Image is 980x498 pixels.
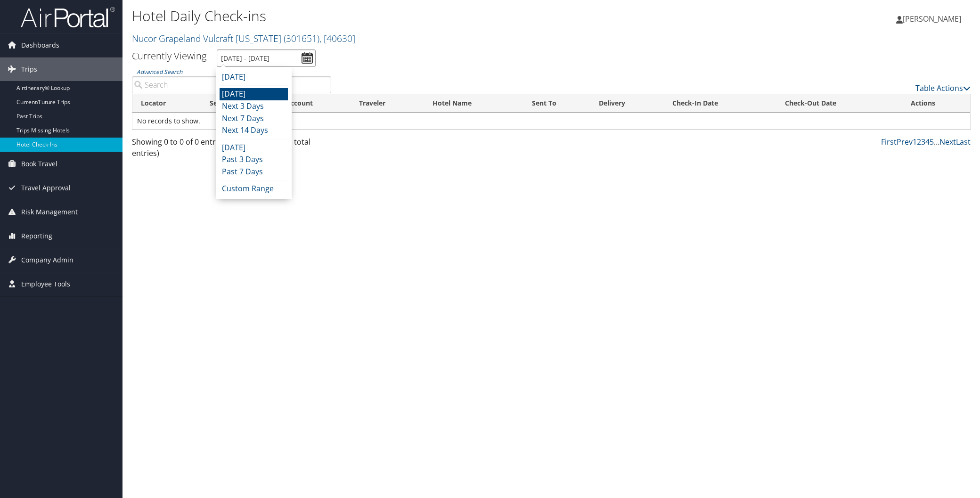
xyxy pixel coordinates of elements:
a: First [881,137,897,147]
a: Table Actions [915,83,971,93]
h3: Currently Viewing [132,49,206,62]
li: Next 14 Days [220,124,288,137]
h1: Hotel Daily Check-ins [132,6,691,26]
a: 4 [925,137,930,147]
span: Book Travel [21,152,57,176]
li: Custom Range [220,183,288,195]
span: Company Admin [21,248,73,272]
div: Showing 0 to 0 of 0 entries (filtered from NaN total entries) [132,136,331,163]
a: Advanced Search [137,68,182,76]
a: 3 [921,137,925,147]
a: [PERSON_NAME] [896,5,971,33]
input: [DATE] - [DATE] [217,49,316,67]
th: Check-In Date: activate to sort column ascending [664,94,777,113]
span: ( 301651 ) [284,32,319,45]
span: [PERSON_NAME] [903,14,961,24]
th: Delivery: activate to sort column ascending [590,94,664,113]
li: Past 7 Days [220,166,288,178]
th: Check-Out Date: activate to sort column ascending [776,94,902,113]
li: Next 3 Days [220,100,288,113]
span: Dashboards [21,33,59,57]
span: Travel Approval [21,176,71,200]
a: Prev [897,137,913,147]
span: Risk Management [21,200,78,224]
a: Last [956,137,971,147]
th: Actions [902,94,970,113]
input: Advanced Search [132,76,331,93]
span: Employee Tools [21,272,70,296]
a: 1 [913,137,917,147]
th: Locator: activate to sort column ascending [132,94,201,113]
li: Next 7 Days [220,113,288,125]
span: , [ 40630 ] [319,32,355,45]
li: Past 3 Days [220,154,288,166]
a: 5 [930,137,934,147]
a: Nucor Grapeland Vulcraft [US_STATE] [132,32,355,45]
span: … [934,137,939,147]
li: [DATE] [220,88,288,100]
img: airportal-logo.png [21,6,115,28]
li: [DATE] [220,142,288,154]
th: Sent To: activate to sort column ascending [523,94,590,113]
a: Next [939,137,956,147]
a: 2 [917,137,921,147]
th: Traveler: activate to sort column ascending [351,94,424,113]
th: Account: activate to sort column ascending [278,94,351,113]
th: Hotel Name: activate to sort column ascending [424,94,523,113]
span: Reporting [21,224,52,248]
td: No records to show. [132,113,970,130]
span: Trips [21,57,37,81]
li: [DATE] [220,71,288,83]
th: Segment: activate to sort column ascending [201,94,278,113]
